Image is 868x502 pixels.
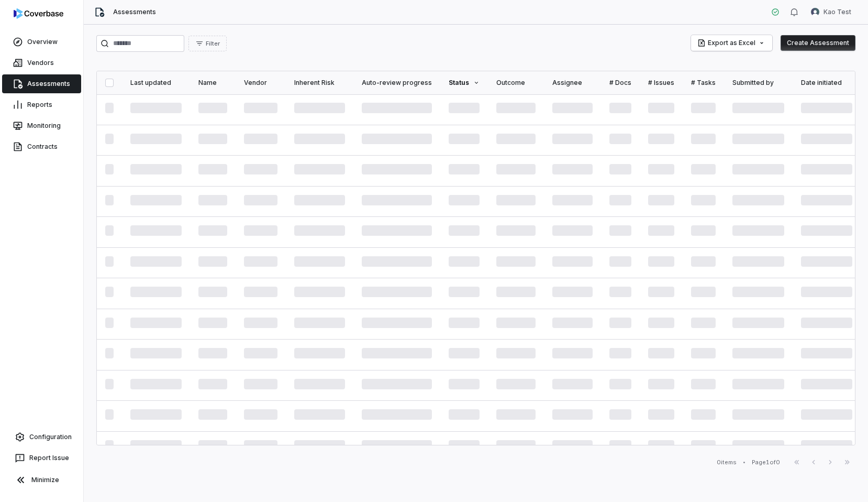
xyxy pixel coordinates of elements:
div: Submitted by [732,79,784,87]
div: Date initiated [801,79,852,87]
div: Status [449,79,480,87]
div: # Tasks [691,79,716,87]
div: Outcome [496,79,536,87]
div: Vendor [244,79,277,87]
a: Contracts [2,137,81,156]
div: Last updated [130,79,182,87]
button: Create Assessment [781,35,855,51]
a: Overview [2,32,81,51]
div: Assignee [552,79,593,87]
span: Filter [206,40,220,48]
span: Kao Test [824,8,851,16]
a: Reports [2,95,81,114]
img: Kao Test avatar [811,8,819,16]
a: Monitoring [2,116,81,135]
div: Inherent Risk [294,79,345,87]
div: Auto-review progress [362,79,432,87]
a: Configuration [4,428,79,446]
span: Assessments [113,8,156,16]
button: Export as Excel [691,35,772,51]
button: Kao Test avatarKao Test [805,4,858,20]
div: 0 items [717,459,737,466]
div: Name [198,79,227,87]
a: Assessments [2,74,81,93]
div: Page 1 of 0 [752,459,780,466]
a: Vendors [2,53,81,72]
button: Report Issue [4,449,79,467]
button: Filter [188,36,227,51]
div: • [743,459,745,466]
img: logo-D7KZi-bG.svg [14,8,63,19]
div: # Issues [648,79,674,87]
button: Minimize [4,470,79,490]
div: # Docs [609,79,631,87]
